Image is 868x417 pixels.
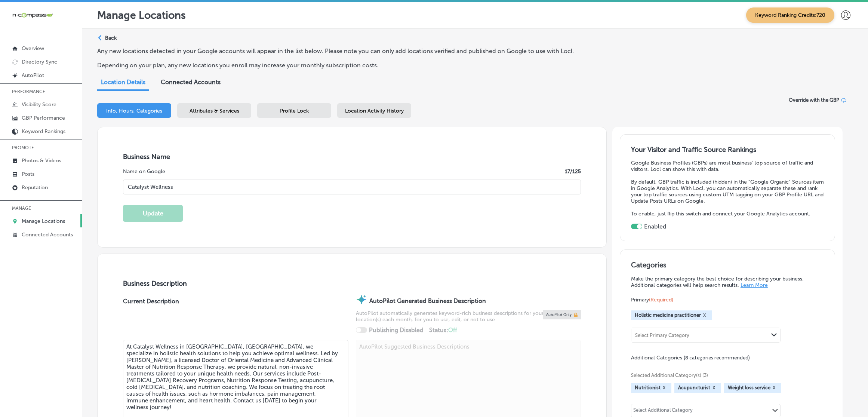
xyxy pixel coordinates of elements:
[97,9,186,21] p: Manage Locations
[12,12,53,19] img: 660ab0bf-5cc7-4cb8-ba1c-48b5ae0f18e60NCTV_CLogo_TV_Black_-500x88.png
[123,279,581,288] h3: Business Description
[631,145,824,154] h3: Your Visitor and Traffic Source Rankings
[728,385,770,390] span: Weight loss service
[22,128,65,135] p: Keyword Rankings
[97,62,588,69] p: Depending on your plan, any new locations you enroll may increase your monthly subscription costs.
[631,355,750,361] span: Additional Categories
[97,47,588,55] p: Any new locations detected in your Google accounts will appear in the list below. Please note you...
[770,385,778,391] button: X
[123,153,581,161] h3: Business Name
[123,168,165,175] label: Name on Google
[649,297,673,303] span: (Required)
[789,97,839,103] span: Override with the GBP
[22,218,65,224] p: Manage Locations
[631,297,673,303] span: Primary
[661,385,668,391] button: X
[684,354,750,361] span: (8 categories recommended)
[101,79,145,86] span: Location Details
[22,101,56,108] p: Visibility Score
[22,72,44,79] p: AutoPilot
[369,297,486,304] strong: AutoPilot Generated Business Description
[635,385,661,390] span: Nutritionist
[22,171,34,177] p: Posts
[161,79,221,86] span: Connected Accounts
[635,312,701,318] span: Holistic medicine practitioner
[105,35,117,41] p: Back
[22,45,44,52] p: Overview
[123,298,179,340] label: Current Description
[565,168,581,175] label: 17 /125
[22,157,61,164] p: Photos & Videos
[22,59,57,65] p: Directory Sync
[22,184,48,191] p: Reputation
[631,372,818,378] span: Selected Additional Category(s) (3)
[123,180,581,194] input: Enter Location Name
[190,108,239,114] span: Attributes & Services
[701,312,708,318] button: X
[635,332,689,338] div: Select Primary Category
[631,276,824,288] p: Make the primary category the best choice for describing your business. Additional categories wil...
[741,282,768,288] a: Learn More
[631,261,824,272] h3: Categories
[710,385,717,391] button: X
[633,407,693,416] div: Select Additional Category
[345,108,404,114] span: Location Activity History
[678,385,710,390] span: Acupuncturist
[123,205,183,222] button: Update
[631,211,824,217] p: To enable, just flip this switch and connect your Google Analytics account.
[631,179,824,204] p: By default, GBP traffic is included (hidden) in the "Google Organic" Sources item in Google Analy...
[746,7,834,23] span: Keyword Ranking Credits: 720
[631,160,824,172] p: Google Business Profiles (GBPs) are most business' top source of traffic and visitors. Locl can s...
[22,232,73,238] p: Connected Accounts
[22,115,65,121] p: GBP Performance
[644,223,667,230] label: Enabled
[106,108,162,114] span: Info, Hours, Categories
[356,294,367,305] img: autopilot-icon
[280,108,309,114] span: Profile Lock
